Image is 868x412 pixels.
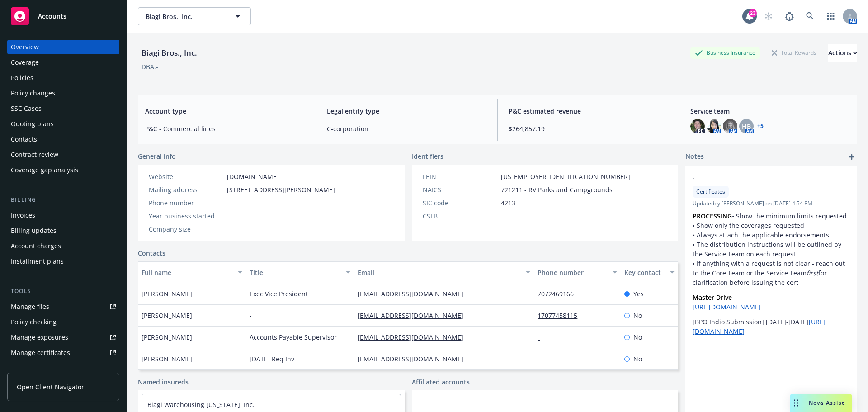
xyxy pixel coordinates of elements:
div: Email [358,268,520,277]
div: Contract review [11,147,58,162]
div: Website [149,172,223,181]
button: Email [354,261,534,283]
div: Quoting plans [11,117,54,131]
span: Service team [690,106,850,116]
span: Updated by [PERSON_NAME] on [DATE] 4:54 PM [693,199,850,208]
span: Identifiers [412,152,443,161]
a: Contacts [138,248,165,258]
div: Manage exposures [11,330,68,345]
div: Policies [11,71,33,85]
div: Invoices [11,208,35,223]
span: Legal entity type [327,106,486,116]
span: - [227,211,229,221]
div: Manage claims [11,361,57,375]
span: C-corporation [327,124,486,133]
span: - [227,198,229,208]
span: Account type [145,106,305,116]
span: - [501,211,503,221]
a: Biagi Warehousing [US_STATE], Inc. [147,400,255,409]
div: DBA: - [142,62,158,71]
span: Nova Assist [809,399,844,407]
span: - [250,311,252,320]
span: Biagi Bros., Inc. [146,12,224,21]
span: Accounts Payable Supervisor [250,332,337,342]
img: photo [707,119,721,133]
div: Phone number [149,198,223,208]
div: Manage files [11,299,49,314]
div: 23 [749,9,757,17]
a: Affiliated accounts [412,377,470,387]
a: Coverage [7,55,119,70]
a: 17077458115 [538,311,585,320]
div: Billing updates [11,223,57,238]
a: Quoting plans [7,117,119,131]
p: [BPO Indio Submission] [DATE]-[DATE] [693,317,850,336]
span: [PERSON_NAME] [142,289,192,298]
a: [EMAIL_ADDRESS][DOMAIN_NAME] [358,289,471,298]
span: No [633,332,642,342]
span: No [633,311,642,320]
em: first [807,269,818,277]
div: Drag to move [790,394,802,412]
div: Billing [7,195,119,204]
div: Phone number [538,268,607,277]
div: Manage certificates [11,346,70,360]
a: Search [801,7,819,25]
button: Title [246,261,354,283]
div: Tools [7,287,119,296]
a: Contract review [7,147,119,162]
a: Manage claims [7,361,119,375]
a: Installment plans [7,254,119,269]
a: [DOMAIN_NAME] [227,172,279,181]
a: Manage files [7,299,119,314]
span: $264,857.19 [509,124,668,133]
span: No [633,354,642,364]
div: Coverage gap analysis [11,163,78,177]
a: SSC Cases [7,101,119,116]
span: 4213 [501,198,515,208]
div: Mailing address [149,185,223,194]
a: Accounts [7,4,119,29]
span: Certificates [696,188,725,196]
span: [PERSON_NAME] [142,332,192,342]
div: CSLB [423,211,497,221]
div: Title [250,268,340,277]
div: Key contact [624,268,665,277]
a: Policy changes [7,86,119,100]
div: Full name [142,268,232,277]
a: [EMAIL_ADDRESS][DOMAIN_NAME] [358,333,471,341]
a: [URL][DOMAIN_NAME] [693,303,761,311]
a: Start snowing [759,7,778,25]
span: Open Client Navigator [17,382,84,392]
div: Account charges [11,239,61,253]
div: Installment plans [11,254,64,269]
button: Nova Assist [790,394,852,412]
strong: PROCESSING [693,212,732,220]
span: - [693,173,826,183]
span: [PERSON_NAME] [142,354,192,364]
div: SSC Cases [11,101,42,116]
span: [STREET_ADDRESS][PERSON_NAME] [227,185,335,194]
div: SIC code [423,198,497,208]
a: Contacts [7,132,119,147]
span: General info [138,152,176,161]
button: Biagi Bros., Inc. [138,7,251,25]
span: [PERSON_NAME] [142,311,192,320]
div: Total Rewards [767,47,821,58]
p: • Show the minimum limits requested • Show only the coverages requested • Always attach the appli... [693,211,850,287]
img: photo [690,119,705,133]
a: - [538,355,547,363]
img: photo [723,119,737,133]
span: [US_EMPLOYER_IDENTIFICATION_NUMBER] [501,172,630,181]
a: Manage exposures [7,330,119,345]
div: Coverage [11,55,39,70]
button: Full name [138,261,246,283]
div: -CertificatesUpdatedby [PERSON_NAME] on [DATE] 4:54 PMPROCESSING• Show the minimum limits request... [685,166,857,343]
a: Policies [7,71,119,85]
a: Manage certificates [7,346,119,360]
a: Billing updates [7,223,119,238]
span: Yes [633,289,644,298]
div: Contacts [11,132,37,147]
span: Accounts [38,13,66,20]
a: Policy checking [7,315,119,329]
